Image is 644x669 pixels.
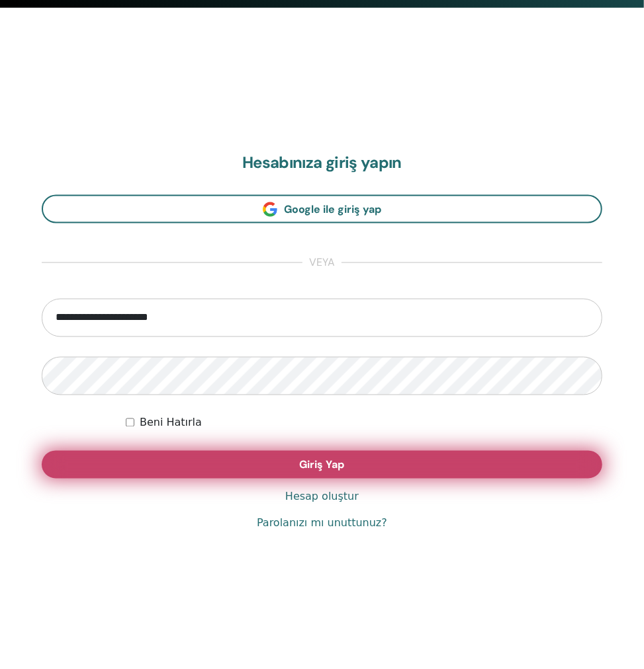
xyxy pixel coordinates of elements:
[42,195,602,223] a: Google ile giriş yap
[285,489,359,505] a: Hesap oluştur
[42,153,602,173] h2: Hesabınıza giriş yapın
[257,516,387,531] a: Parolanızı mı unuttunuz?
[300,458,345,472] span: Giriş Yap
[126,415,602,431] div: Keep me authenticated indefinitely or until I manually logout
[302,255,342,271] span: veya
[284,202,381,216] span: Google ile giriş yap
[42,451,602,479] button: Giriş Yap
[140,415,202,431] label: Beni Hatırla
